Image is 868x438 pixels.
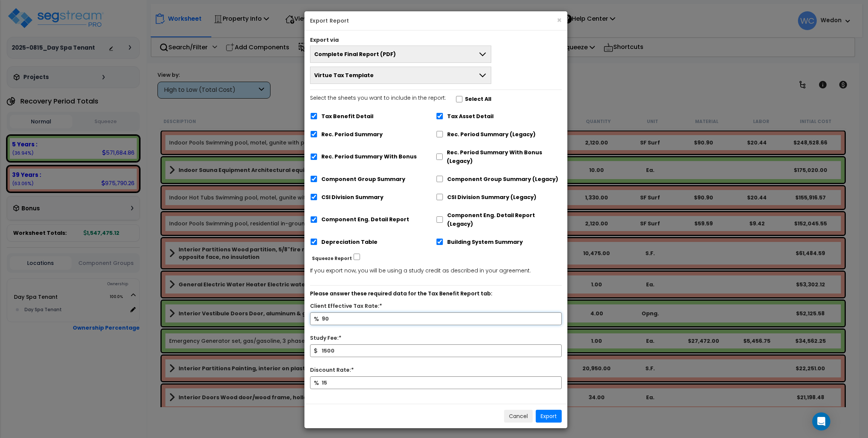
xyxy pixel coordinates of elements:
[321,238,377,246] label: Depreciation Table
[321,130,383,139] label: Rec. Period Summary
[310,334,341,342] label: Study Fee:*
[310,36,339,44] label: Export via
[310,94,446,103] p: Select the sheets you want to include in the report:
[447,193,536,202] label: CSI Division Summary (Legacy)
[310,366,354,374] label: Discount Rate:*
[314,346,318,355] span: $
[321,152,417,161] label: Rec. Period Summary With Bonus
[310,46,491,63] button: Complete Final Report (PDF)
[314,71,374,79] span: Virtue Tax Template
[310,17,562,24] h5: Export Report
[447,238,523,246] label: Building System Summary
[812,412,830,430] div: Open Intercom Messenger
[321,215,409,224] label: Component Eng. Detail Report
[447,175,558,184] label: Component Group Summary (Legacy)
[310,67,491,84] button: Virtue Tax Template
[504,410,533,423] button: Cancel
[447,148,562,166] label: Rec. Period Summary With Bonus (Legacy)
[314,50,396,58] span: Complete Final Report (PDF)
[312,254,352,263] label: Squeeze Report
[310,302,382,310] label: Client Effective Tax Rate:*
[465,95,491,103] label: Select All
[455,96,463,102] input: Select the sheets you want to include in the report:Select All
[321,112,373,121] label: Tax Benefit Detail
[536,410,562,423] button: Export
[314,378,319,387] span: %
[557,16,562,24] button: ×
[321,175,405,184] label: Component Group Summary
[321,193,384,202] label: CSI Division Summary
[310,266,562,275] p: If you export now, you will be using a study credit as described in your agreement.
[310,289,562,298] p: Please answer these required data for the Tax Benefit Report tab:
[447,211,562,228] label: Component Eng. Detail Report (Legacy)
[314,314,319,323] span: %
[447,112,494,121] label: Tax Asset Detail
[447,130,536,139] label: Rec. Period Summary (Legacy)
